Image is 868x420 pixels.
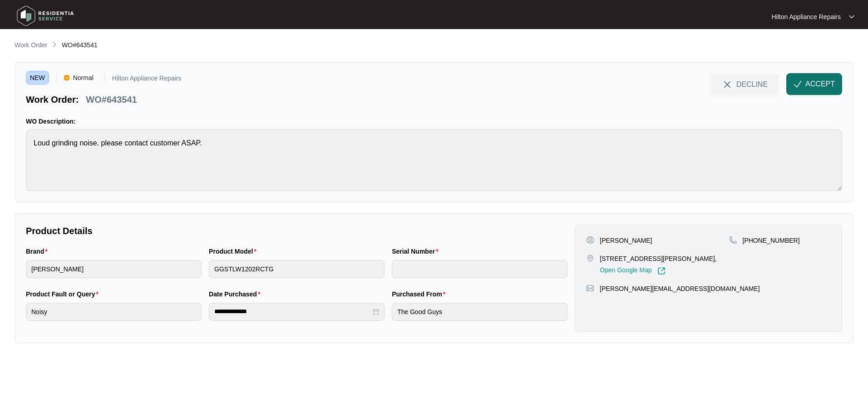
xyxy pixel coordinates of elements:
span: NEW [26,71,49,85]
label: Serial Number [392,247,442,256]
p: Work Order [15,40,47,50]
img: check-Icon [794,80,802,88]
textarea: Loud grinding noise. please contact customer ASAP. [26,130,842,191]
p: WO#643541 [86,93,137,106]
label: Brand [26,247,51,256]
input: Serial Number [392,260,567,278]
input: Date Purchased [214,307,371,316]
span: ACCEPT [805,79,835,90]
input: Brand [26,260,202,278]
img: map-pin [729,236,737,244]
input: Product Fault or Query [26,303,202,321]
p: [PERSON_NAME] [600,236,652,245]
label: Date Purchased [209,290,264,299]
img: residentia service logo [14,2,77,30]
label: Product Fault or Query [26,290,102,299]
img: map-pin [586,254,594,262]
p: [STREET_ADDRESS][PERSON_NAME], [600,254,717,263]
span: Normal [69,71,97,85]
img: dropdown arrow [849,15,854,19]
p: Product Details [26,225,567,237]
img: close-Icon [722,79,733,90]
span: DECLINE [736,79,768,89]
span: WO#643541 [62,41,98,49]
a: Work Order [13,40,49,50]
img: user-pin [586,236,594,244]
p: Hilton Appliance Repairs [112,75,182,85]
button: check-IconACCEPT [786,73,842,95]
button: close-IconDECLINE [710,73,779,95]
input: Purchased From [392,303,567,321]
input: Product Model [209,260,385,278]
p: WO Description: [26,117,842,126]
label: Product Model [209,247,260,256]
label: Purchased From [392,290,449,299]
p: [PHONE_NUMBER] [743,236,800,245]
a: Open Google Map [600,267,665,275]
p: [PERSON_NAME][EMAIL_ADDRESS][DOMAIN_NAME] [600,284,759,293]
img: map-pin [586,284,594,292]
img: Vercel Logo [64,75,69,80]
p: Work Order: [26,93,79,106]
p: Hilton Appliance Repairs [771,12,841,21]
img: Link-External [657,267,666,275]
img: chevron-right [51,41,58,48]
